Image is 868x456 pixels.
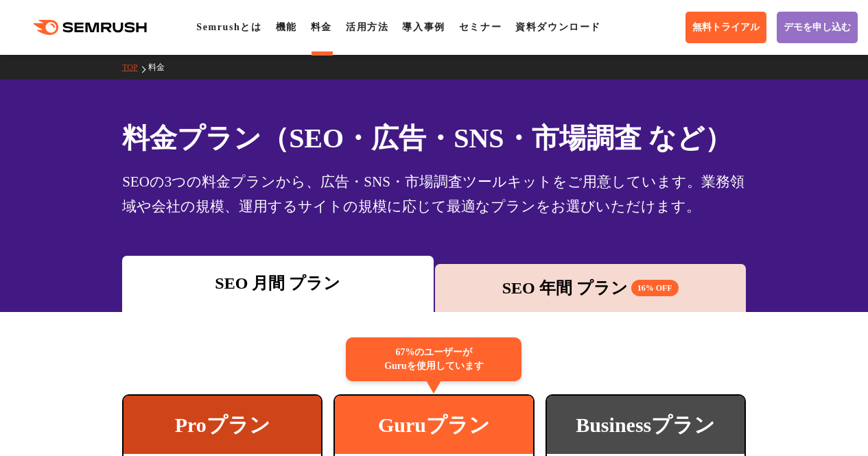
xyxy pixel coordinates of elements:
a: 導入事例 [402,22,445,32]
a: TOP [122,62,148,72]
div: Proプラン [124,396,321,454]
a: セミナー [459,22,502,32]
div: SEO 月間 プラン [129,271,426,296]
h1: 料金プラン（SEO・広告・SNS・市場調査 など） [122,118,746,158]
a: 料金 [148,62,175,72]
a: デモを申し込む [777,12,858,43]
a: 資料ダウンロード [515,22,601,32]
span: デモを申し込む [784,21,851,34]
div: SEO 年間 プラン [442,276,739,300]
span: 無料トライアル [692,21,760,34]
div: SEOの3つの料金プランから、広告・SNS・市場調査ツールキットをご用意しています。業務領域や会社の規模、運用するサイトの規模に応じて最適なプランをお選びいただけます。 [122,169,746,219]
div: 67%のユーザーが Guruを使用しています [346,337,521,381]
a: Semrushとは [196,22,261,32]
div: Businessプラン [547,396,744,454]
a: 機能 [276,22,297,32]
a: 活用方法 [346,22,388,32]
span: 16% OFF [631,280,679,296]
div: Guruプラン [335,396,532,454]
a: 無料トライアル [685,12,766,43]
a: 料金 [311,22,332,32]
